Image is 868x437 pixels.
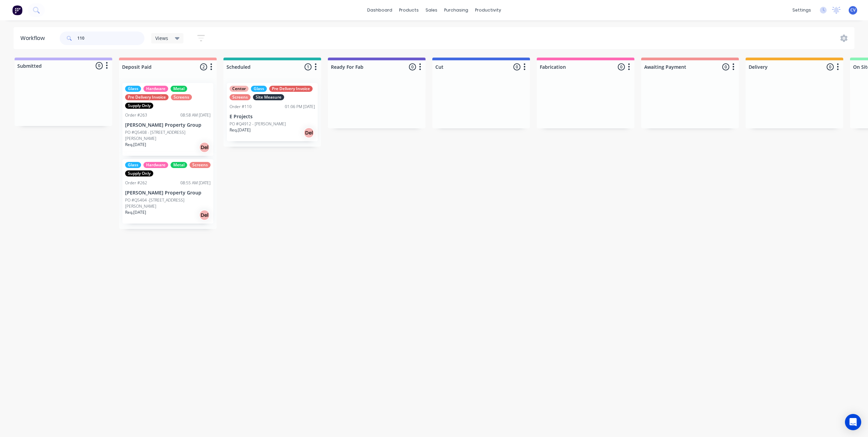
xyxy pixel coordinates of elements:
[125,190,211,196] p: [PERSON_NAME] Property Group
[199,142,210,153] div: Del
[441,5,472,15] div: purchasing
[180,112,211,118] div: 08:58 AM [DATE]
[171,162,187,168] div: Metal
[125,170,153,176] div: Supply Only
[125,209,146,215] p: Req. [DATE]
[230,86,249,92] div: Centor
[125,162,141,168] div: Glass
[845,414,861,430] div: Open Intercom Messenger
[125,122,211,128] p: [PERSON_NAME] Property Group
[125,112,147,118] div: Order #263
[230,127,251,133] p: Req. [DATE]
[303,127,314,138] div: Del
[125,197,211,209] p: PO #Q5404 -[STREET_ADDRESS][PERSON_NAME]
[230,94,251,100] div: Screens
[472,5,505,15] div: productivity
[199,210,210,221] div: Del
[143,162,168,168] div: Hardware
[171,86,187,92] div: Metal
[122,83,213,156] div: GlassHardwareMetalPre Delivery InvoiceScreensSupply OnlyOrder #26308:58 AM [DATE][PERSON_NAME] Pr...
[269,86,313,92] div: Pre Delivery Invoice
[125,103,153,109] div: Supply Only
[143,86,168,92] div: Hardware
[253,94,284,100] div: Site Measure
[12,5,22,15] img: Factory
[227,83,318,141] div: CentorGlassPre Delivery InvoiceScreensSite MeasureOrder #11001:06 PM [DATE]E ProjectsPO #Q4912 - ...
[171,94,192,100] div: Screens
[364,5,396,15] a: dashboard
[122,159,213,224] div: GlassHardwareMetalScreensSupply OnlyOrder #26208:55 AM [DATE][PERSON_NAME] Property GroupPO #Q540...
[125,180,147,186] div: Order #262
[396,5,422,15] div: products
[251,86,267,92] div: Glass
[850,7,855,13] span: CV
[125,86,141,92] div: Glass
[422,5,441,15] div: sales
[789,5,814,15] div: settings
[230,121,286,127] p: PO #Q4912 - [PERSON_NAME]
[77,32,144,45] input: Search for orders...
[155,35,168,42] span: Views
[190,162,211,168] div: Screens
[230,114,315,120] p: E Projects
[230,104,252,110] div: Order #110
[180,180,211,186] div: 08:55 AM [DATE]
[20,34,48,42] div: Workflow
[125,94,169,100] div: Pre Delivery Invoice
[125,129,211,142] p: PO #Q5408 - [STREET_ADDRESS][PERSON_NAME]
[285,104,315,110] div: 01:06 PM [DATE]
[125,142,146,148] p: Req. [DATE]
